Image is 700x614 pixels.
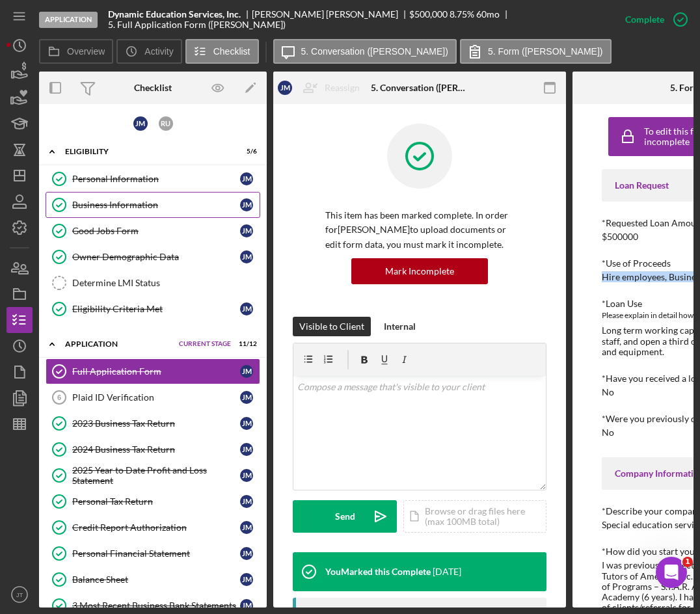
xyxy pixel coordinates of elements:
[377,317,422,336] button: Internal
[46,514,260,541] a: Credit Report AuthorizationJM
[240,495,253,508] div: J M
[240,198,253,211] div: J M
[185,39,259,64] button: Checklist
[46,541,260,567] a: Personal Financial StatementJM
[108,20,286,30] div: 5. Full Application Form ([PERSON_NAME])
[409,8,448,20] span: $500,000
[325,75,360,101] div: Reassign
[72,465,240,486] div: 2025 Year to Date Profit and Loss Statement
[460,39,612,64] button: 5. Form ([PERSON_NAME])
[67,46,105,57] label: Overview
[656,557,687,588] iframe: Intercom live chat
[240,443,253,456] div: J M
[450,9,474,20] div: 8.75 %
[240,469,253,482] div: J M
[301,46,448,57] label: 5. Conversation ([PERSON_NAME])
[39,12,98,28] div: Application
[240,172,253,185] div: J M
[108,9,241,20] b: Dynamic Education Services, Inc.
[46,462,260,488] a: 2025 Year to Date Profit and Loss StatementJM
[335,500,355,533] div: Send
[46,567,260,593] a: Balance SheetJM
[602,427,614,438] div: No
[612,7,693,33] button: Complete
[46,358,260,384] a: Full Application FormJM
[240,547,253,560] div: J M
[46,244,260,270] a: Owner Demographic DataJM
[240,365,253,378] div: J M
[46,296,260,322] a: Eligibility Criteria MetJM
[46,218,260,244] a: Good Jobs FormJM
[602,232,638,242] div: $500000
[488,46,603,57] label: 5. Form ([PERSON_NAME])
[213,46,250,57] label: Checklist
[293,500,397,533] button: Send
[240,224,253,237] div: J M
[271,75,373,101] button: JMReassign
[46,166,260,192] a: Personal InformationJM
[65,340,172,348] div: Application
[240,302,253,315] div: J M
[299,317,364,336] div: Visible to Client
[240,250,253,263] div: J M
[46,488,260,514] a: Personal Tax ReturnJM
[65,148,224,155] div: Eligibility
[46,436,260,462] a: 2024 Business Tax ReturnJM
[72,548,240,559] div: Personal Financial Statement
[682,557,693,567] span: 1
[72,174,240,184] div: Personal Information
[602,387,614,397] div: No
[351,258,488,284] button: Mark Incomplete
[179,340,231,348] span: Current Stage
[46,192,260,218] a: Business InformationJM
[240,573,253,586] div: J M
[325,567,431,577] div: You Marked this Complete
[476,9,500,20] div: 60 mo
[134,83,172,93] div: Checklist
[384,317,416,336] div: Internal
[159,116,173,131] div: R U
[273,39,457,64] button: 5. Conversation ([PERSON_NAME])
[116,39,182,64] button: Activity
[72,304,240,314] div: Eligibility Criteria Met
[46,410,260,436] a: 2023 Business Tax ReturnJM
[72,522,240,533] div: Credit Report Authorization
[7,581,33,607] button: JT
[46,384,260,410] a: 6Plaid ID VerificationJM
[625,7,664,33] div: Complete
[72,574,240,585] div: Balance Sheet
[39,39,113,64] button: Overview
[385,258,454,284] div: Mark Incomplete
[133,116,148,131] div: J M
[57,394,61,401] tspan: 6
[16,591,23,598] text: JT
[240,521,253,534] div: J M
[46,270,260,296] a: Determine LMI Status
[72,252,240,262] div: Owner Demographic Data
[72,200,240,210] div: Business Information
[72,418,240,429] div: 2023 Business Tax Return
[240,599,253,612] div: J M
[72,496,240,507] div: Personal Tax Return
[144,46,173,57] label: Activity
[240,391,253,404] div: J M
[433,567,461,577] time: 2025-10-06 16:36
[325,208,514,252] p: This item has been marked complete. In order for [PERSON_NAME] to upload documents or edit form d...
[293,317,371,336] button: Visible to Client
[72,392,240,403] div: Plaid ID Verification
[72,226,240,236] div: Good Jobs Form
[72,366,240,377] div: Full Application Form
[234,148,257,155] div: 5 / 6
[72,278,260,288] div: Determine LMI Status
[278,81,292,95] div: J M
[240,417,253,430] div: J M
[72,444,240,455] div: 2024 Business Tax Return
[371,83,468,93] div: 5. Conversation ([PERSON_NAME])
[252,9,409,20] div: [PERSON_NAME] [PERSON_NAME]
[234,340,257,348] div: 11 / 12
[72,600,240,611] div: 3 Most Recent Business Bank Statements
